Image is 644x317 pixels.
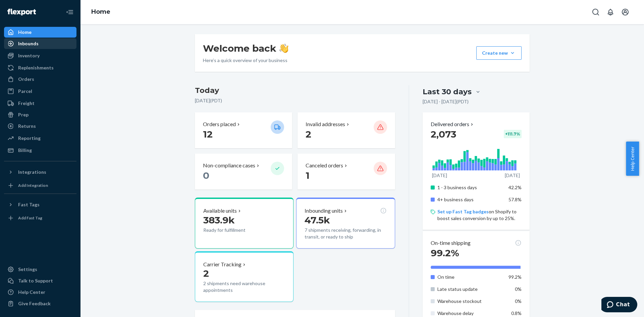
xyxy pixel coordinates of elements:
div: Integrations [18,169,46,175]
button: Open Search Box [589,5,602,19]
div: Help Center [18,289,45,296]
div: Settings [18,266,37,273]
a: Billing [4,145,76,156]
div: Returns [18,123,36,129]
button: Orders placed 12 [195,112,292,148]
span: 2 [203,268,209,279]
p: [DATE] - [DATE] ( PDT ) [423,98,469,105]
div: Orders [18,76,34,83]
span: 47.5k [305,214,330,226]
p: Non-compliance cases [203,162,255,169]
p: 7 shipments receiving, forwarding, in transit, or ready to ship [305,227,386,240]
div: Add Fast Tag [18,215,42,221]
a: Reporting [4,133,76,144]
p: Orders placed [203,120,236,128]
p: Late status update [437,286,503,293]
div: Freight [18,100,35,107]
p: Warehouse stockout [437,298,503,305]
ol: breadcrumbs [86,2,116,22]
div: Talk to Support [18,277,53,284]
button: Non-compliance cases 0 [195,154,292,190]
span: 12 [203,128,213,140]
button: Create new [476,46,522,60]
div: Parcel [18,88,32,95]
div: Replenishments [18,64,54,71]
p: [DATE] [432,172,447,179]
button: Canceled orders 1 [298,154,395,190]
p: 2 shipments need warehouse appointments [203,280,285,294]
div: Reporting [18,135,41,142]
span: 2,073 [431,128,456,140]
span: 0.8% [511,310,522,316]
a: Inbounds [4,38,76,49]
button: Delivered orders [431,120,475,128]
p: [DATE] ( PDT ) [195,97,395,104]
a: Help Center [4,287,76,298]
span: 0% [515,298,522,304]
a: Home [4,27,76,38]
div: Billing [18,147,32,154]
h3: Today [195,85,395,96]
p: on Shopify to boost sales conversion by up to 25%. [437,208,522,222]
a: Add Fast Tag [4,213,76,223]
a: Home [91,8,110,15]
button: Close Navigation [63,5,76,19]
span: 99.2% [508,274,522,280]
button: Integrations [4,167,76,177]
span: 0 [203,170,209,181]
a: Freight [4,98,76,109]
div: + 111.7 % [504,130,522,138]
p: Ready for fulfillment [203,227,265,233]
p: Here’s a quick overview of your business [203,57,288,64]
button: Inbounding units47.5k7 shipments receiving, forwarding, in transit, or ready to ship [296,198,395,249]
p: Carrier Tracking [203,261,241,268]
div: Last 30 days [423,87,472,97]
div: Add Integration [18,182,48,188]
p: Available units [203,207,237,215]
span: 383.9k [203,214,235,226]
p: Canceled orders [306,162,343,169]
span: 99.2% [431,247,459,259]
button: Open notifications [604,5,617,19]
img: hand-wave emoji [279,44,288,53]
button: Give Feedback [4,298,76,309]
button: Carrier Tracking22 shipments need warehouse appointments [195,251,293,302]
p: Inbounding units [305,207,343,215]
button: Available units383.9kReady for fulfillment [195,198,293,249]
a: Settings [4,264,76,275]
div: Fast Tags [18,201,40,208]
a: Orders [4,74,76,85]
div: Give Feedback [18,300,51,307]
span: 0% [515,286,522,292]
button: Invalid addresses 2 [298,112,395,148]
div: Home [18,29,32,36]
div: Inbounds [18,40,39,47]
p: On time [437,274,503,280]
span: 42.2% [508,184,522,190]
a: Returns [4,121,76,131]
span: 1 [306,170,310,181]
a: Prep [4,109,76,120]
iframe: Opens a widget where you can chat to one of our agents [601,297,637,314]
button: Help Center [626,142,639,176]
h1: Welcome back [203,42,288,54]
a: Inventory [4,50,76,61]
button: Fast Tags [4,199,76,210]
span: 2 [306,128,311,140]
p: 4+ business days [437,196,503,203]
p: [DATE] [505,172,520,179]
a: Replenishments [4,62,76,73]
a: Add Integration [4,180,76,191]
div: Inventory [18,52,40,59]
span: 57.8% [508,197,522,202]
img: Flexport logo [7,9,36,15]
a: Set up Fast Tag badges [437,209,489,214]
button: Talk to Support [4,275,76,286]
p: Warehouse delay [437,310,503,317]
p: Invalid addresses [306,120,345,128]
p: On-time shipping [431,239,471,247]
a: Parcel [4,86,76,97]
